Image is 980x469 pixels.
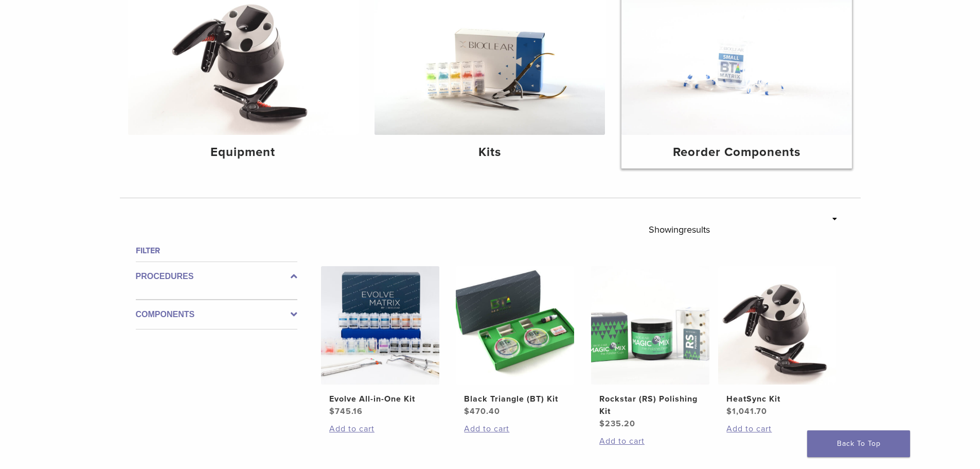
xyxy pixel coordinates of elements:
[718,266,836,385] img: HeatSync Kit
[136,245,297,257] h4: Filter
[599,435,701,447] a: Add to cart: “Rockstar (RS) Polishing Kit”
[591,266,709,385] img: Rockstar (RS) Polishing Kit
[136,308,297,321] label: Components
[464,393,566,405] h2: Black Triangle (BT) Kit
[329,423,431,435] a: Add to cart: “Evolve All-in-One Kit”
[726,423,828,435] a: Add to cart: “HeatSync Kit”
[630,143,844,162] h4: Reorder Components
[464,423,566,435] a: Add to cart: “Black Triangle (BT) Kit”
[726,406,732,416] span: $
[329,406,335,416] span: $
[383,143,597,162] h4: Kits
[599,419,635,429] bdi: 235.20
[726,406,767,416] bdi: 1,041.70
[329,393,431,405] h2: Evolve All-in-One Kit
[329,406,363,416] bdi: 745.16
[591,266,710,430] a: Rockstar (RS) Polishing KitRockstar (RS) Polishing Kit $235.20
[321,266,439,385] img: Evolve All-in-One Kit
[718,266,838,418] a: HeatSync KitHeatSync Kit $1,041.70
[807,430,910,457] a: Back To Top
[726,393,828,405] h2: HeatSync Kit
[320,266,440,418] a: Evolve All-in-One KitEvolve All-in-One Kit $745.16
[136,143,350,162] h4: Equipment
[464,406,500,416] bdi: 470.40
[464,406,470,416] span: $
[599,393,701,418] h2: Rockstar (RS) Polishing Kit
[599,419,605,429] span: $
[455,266,575,418] a: Black Triangle (BT) KitBlack Triangle (BT) Kit $470.40
[136,270,297,283] label: Procedures
[456,266,574,385] img: Black Triangle (BT) Kit
[649,219,710,240] p: Showing results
